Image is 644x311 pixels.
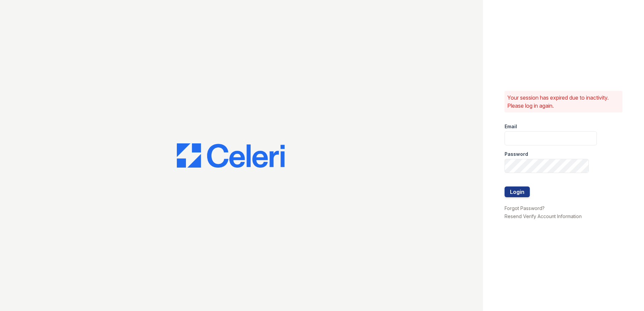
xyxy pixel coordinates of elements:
[505,205,545,211] a: Forgot Password?
[505,213,582,219] a: Resend Verify Account Information
[507,94,620,110] p: Your session has expired due to inactivity. Please log in again.
[505,151,528,158] label: Password
[505,186,530,197] button: Login
[177,143,285,168] img: CE_Logo_Blue-a8612792a0a2168367f1c8372b55b34899dd931a85d93a1a3d3e32e68fde9ad4.png
[505,123,517,130] label: Email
